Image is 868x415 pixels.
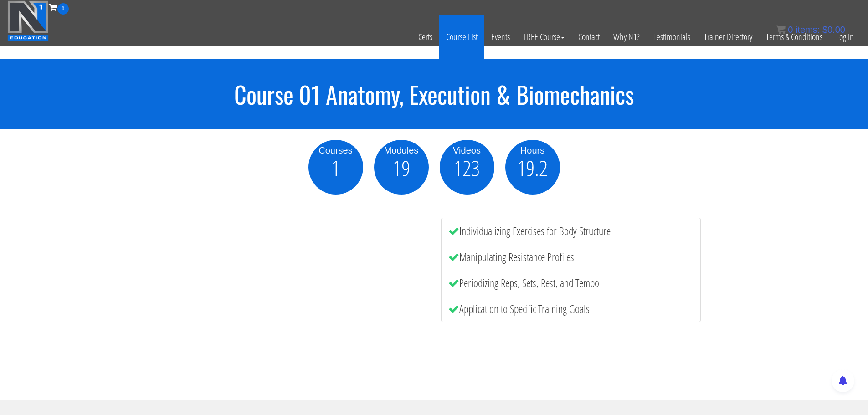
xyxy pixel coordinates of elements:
[517,157,548,179] span: 19.2
[776,25,786,34] img: icon11.png
[505,143,560,157] div: Hours
[393,157,410,179] span: 19
[822,25,827,35] span: $
[7,0,49,41] img: n1-education
[454,157,480,179] span: 123
[606,15,647,59] a: Why N1?
[697,15,759,59] a: Trainer Directory
[331,157,340,179] span: 1
[796,25,820,35] span: items:
[441,244,701,270] li: Manipulating Resistance Profiles
[440,143,494,157] div: Videos
[571,15,606,59] a: Contact
[441,218,701,244] li: Individualizing Exercises for Body Structure
[374,143,429,157] div: Modules
[822,25,845,35] bdi: 0.00
[484,15,517,59] a: Events
[439,15,484,59] a: Course List
[788,25,793,35] span: 0
[308,143,363,157] div: Courses
[517,15,571,59] a: FREE Course
[57,3,69,15] span: 0
[647,15,697,59] a: Testimonials
[759,15,829,59] a: Terms & Conditions
[441,296,701,322] li: Application to Specific Training Goals
[49,1,69,13] a: 0
[829,15,861,59] a: Log In
[411,15,439,59] a: Certs
[441,270,701,296] li: Periodizing Reps, Sets, Rest, and Tempo
[776,25,845,35] a: 0 items: $0.00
